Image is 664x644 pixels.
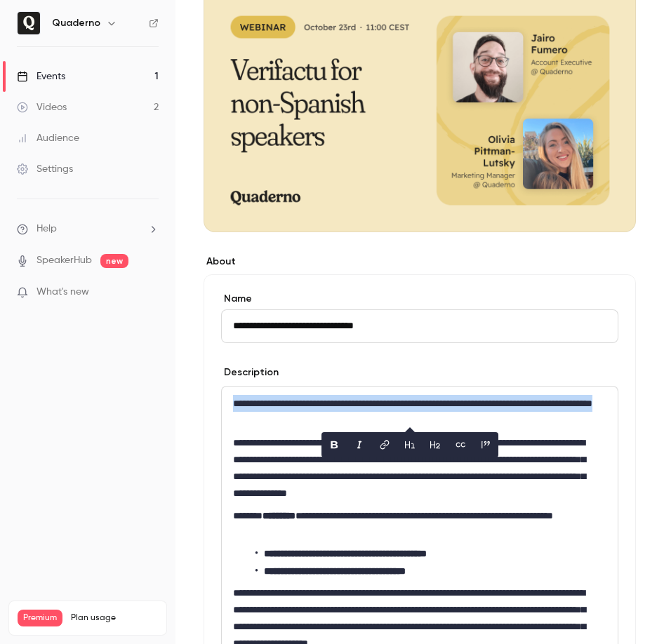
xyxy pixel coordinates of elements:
span: Plan usage [71,612,158,624]
span: Help [36,222,57,236]
label: Name [221,292,618,306]
label: Description [221,365,279,380]
iframe: Noticeable Trigger [142,286,159,299]
button: italic [348,434,371,456]
h6: Quaderno [52,16,100,30]
img: Quaderno [18,12,40,34]
div: Videos [17,100,67,114]
button: blockquote [474,434,497,456]
label: About [204,255,636,269]
span: What's new [36,285,89,300]
a: SpeakerHub [36,253,92,268]
button: link [373,434,396,456]
div: Events [17,69,65,83]
div: Settings [17,162,73,176]
li: help-dropdown-opener [17,222,159,236]
button: bold [323,434,345,456]
span: Premium [18,610,62,626]
span: new [100,254,128,268]
div: Audience [17,131,79,145]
